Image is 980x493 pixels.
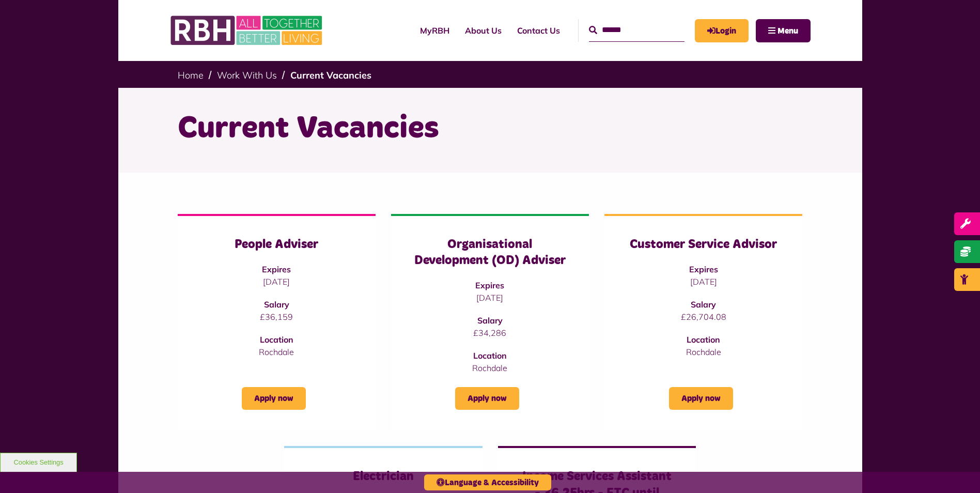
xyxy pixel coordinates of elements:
strong: Salary [264,299,289,310]
strong: Salary [691,299,716,310]
h1: Current Vacancies [178,109,803,149]
strong: Salary [477,315,503,326]
span: Menu [777,27,798,35]
h3: Electrician [305,469,461,485]
p: £34,286 [412,327,568,339]
strong: Expires [475,280,504,290]
strong: Location [260,334,293,345]
a: Contact Us [509,17,568,44]
a: Apply now [669,387,733,410]
a: MyRBH [695,19,749,42]
h3: Organisational Development (OD) Adviser [412,237,568,269]
p: [DATE] [412,291,568,304]
strong: Expires [689,264,718,274]
button: Navigation [756,19,811,42]
p: [DATE] [625,275,782,288]
p: £26,704.08 [625,311,782,323]
a: Apply now [455,387,519,410]
p: Rochdale [198,346,355,358]
img: RBH [170,10,325,51]
a: Apply now [242,387,306,410]
strong: Location [687,334,720,345]
a: Current Vacancies [290,69,371,81]
p: [DATE] [198,275,355,288]
a: Work With Us [217,69,277,81]
strong: Location [473,350,507,361]
p: Rochdale [412,362,568,374]
h3: People Adviser [198,237,355,253]
a: About Us [457,17,509,44]
a: MyRBH [412,17,457,44]
button: Language & Accessibility [424,474,551,490]
p: £36,159 [198,311,355,323]
p: Rochdale [625,346,782,358]
a: Home [178,69,204,81]
strong: Expires [262,264,291,274]
h3: Customer Service Advisor [625,237,782,253]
